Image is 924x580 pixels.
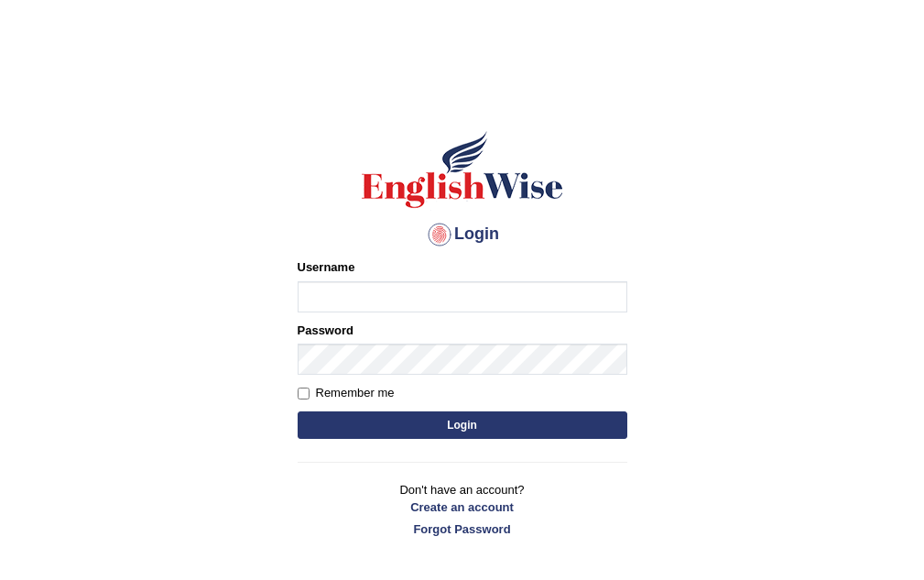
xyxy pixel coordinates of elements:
a: Create an account [298,498,627,516]
label: Remember me [298,384,395,402]
a: Forgot Password [298,520,627,538]
h4: Login [298,220,627,249]
button: Login [298,411,627,439]
label: Password [298,322,353,339]
p: Don't have an account? [298,481,627,538]
input: Remember me [298,388,310,399]
img: Logo of English Wise sign in for intelligent practice with AI [358,128,567,211]
label: Username [298,258,355,276]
